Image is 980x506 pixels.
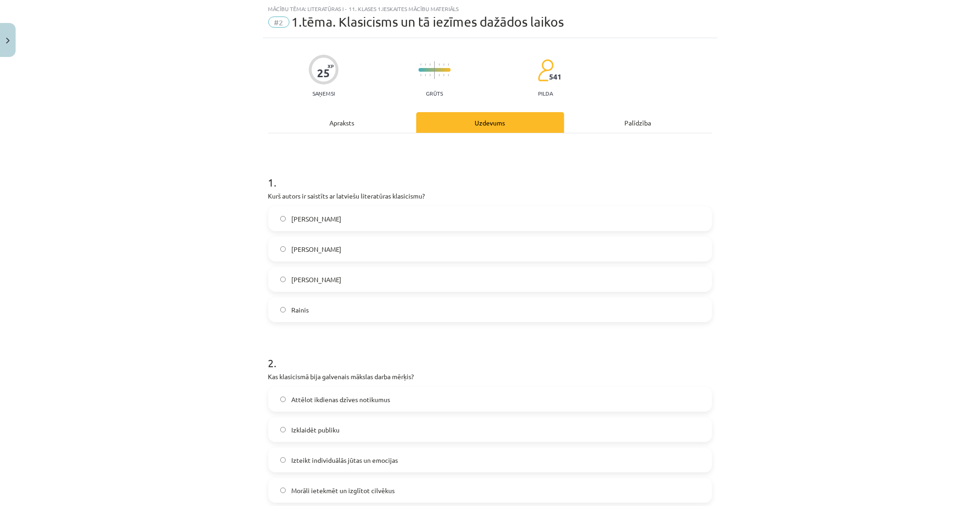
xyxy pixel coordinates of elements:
img: icon-short-line-57e1e144782c952c97e751825c79c345078a6d821885a25fce030b3d8c18986b.svg [439,63,440,66]
img: icon-short-line-57e1e144782c952c97e751825c79c345078a6d821885a25fce030b3d8c18986b.svg [425,63,426,66]
span: Izklaidēt publiku [291,425,340,435]
img: icon-short-line-57e1e144782c952c97e751825c79c345078a6d821885a25fce030b3d8c18986b.svg [439,74,440,76]
input: Rainis [280,307,286,313]
img: icon-short-line-57e1e144782c952c97e751825c79c345078a6d821885a25fce030b3d8c18986b.svg [448,63,449,66]
img: icon-short-line-57e1e144782c952c97e751825c79c345078a6d821885a25fce030b3d8c18986b.svg [430,74,431,76]
div: Uzdevums [416,112,564,133]
span: [PERSON_NAME] [291,275,341,284]
img: students-c634bb4e5e11cddfef0936a35e636f08e4e9abd3cc4e673bd6f9a4125e45ecb1.svg [538,59,554,82]
img: icon-short-line-57e1e144782c952c97e751825c79c345078a6d821885a25fce030b3d8c18986b.svg [443,63,444,66]
input: Attēlot ikdienas dzīves notikumus [280,397,286,403]
img: icon-short-line-57e1e144782c952c97e751825c79c345078a6d821885a25fce030b3d8c18986b.svg [425,74,426,76]
span: XP [328,63,334,68]
img: icon-short-line-57e1e144782c952c97e751825c79c345078a6d821885a25fce030b3d8c18986b.svg [448,74,449,76]
div: 25 [317,67,330,80]
span: 541 [549,73,561,81]
span: Rainis [291,305,309,315]
input: [PERSON_NAME] [280,246,286,252]
img: icon-short-line-57e1e144782c952c97e751825c79c345078a6d821885a25fce030b3d8c18986b.svg [420,74,421,76]
p: Kurš autors ir saistīts ar latviešu literatūras klasicismu? [268,191,712,201]
span: [PERSON_NAME] [291,214,341,224]
p: Saņemsi [309,90,339,97]
p: Kas klasicismā bija galvenais mākslas darba mērķis? [268,372,712,381]
input: [PERSON_NAME] [280,277,286,283]
img: icon-long-line-d9ea69661e0d244f92f715978eff75569469978d946b2353a9bb055b3ed8787d.svg [434,61,435,79]
p: Grūts [426,90,443,97]
span: 1.tēma. Klasicisms un tā iezīmes dažādos laikos [292,14,564,29]
h1: 1 . [268,160,712,188]
span: Izteikt individuālās jūtas un emocijas [291,455,398,465]
span: #2 [268,17,289,28]
div: Palīdzība [564,112,712,133]
p: pilda [538,90,553,97]
img: icon-short-line-57e1e144782c952c97e751825c79c345078a6d821885a25fce030b3d8c18986b.svg [443,74,444,76]
span: Morāli ietekmēt un izglītot cilvēkus [291,486,395,495]
span: Attēlot ikdienas dzīves notikumus [291,395,390,404]
img: icon-short-line-57e1e144782c952c97e751825c79c345078a6d821885a25fce030b3d8c18986b.svg [430,63,431,66]
span: [PERSON_NAME] [291,244,341,254]
div: Apraksts [268,112,416,133]
input: [PERSON_NAME] [280,216,286,222]
input: Izklaidēt publiku [280,427,286,433]
img: icon-short-line-57e1e144782c952c97e751825c79c345078a6d821885a25fce030b3d8c18986b.svg [420,63,421,66]
input: Izteikt individuālās jūtas un emocijas [280,457,286,463]
img: icon-close-lesson-0947bae3869378f0d4975bcd49f059093ad1ed9edebbc8119c70593378902aed.svg [6,38,10,44]
h1: 2 . [268,341,712,369]
div: Mācību tēma: Literatūras i - 11. klases 1.ieskaites mācību materiāls [268,6,712,12]
input: Morāli ietekmēt un izglītot cilvēkus [280,488,286,494]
